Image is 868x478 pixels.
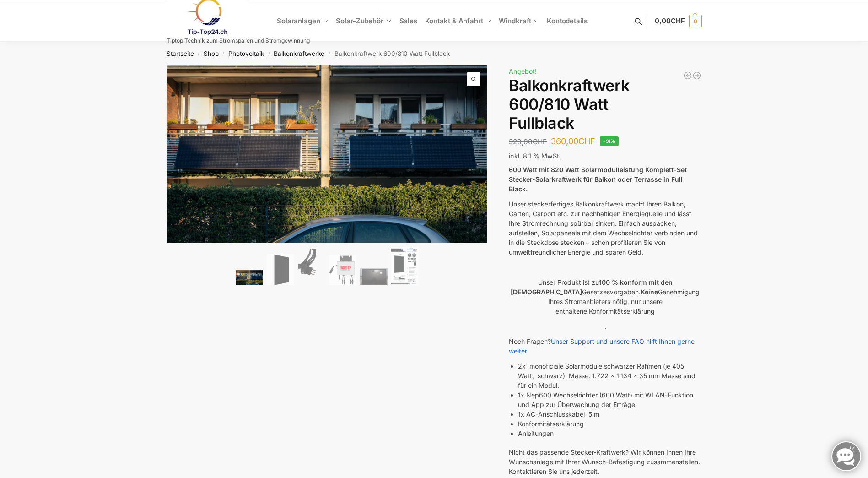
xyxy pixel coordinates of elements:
a: Kontodetails [543,0,591,42]
a: Shop [204,50,219,57]
img: Balkonkraftwerk 600/810 Watt Fullblack – Bild 5 [360,268,388,286]
strong: 100 % konform mit den [DEMOGRAPHIC_DATA] [511,278,673,296]
span: -31% [600,136,619,146]
li: 1x Nep600 Wechselrichter (600 Watt) mit WLAN-Funktion und App zur Überwachung der Erträge [518,390,701,409]
a: Unser Support und unsere FAQ hilft Ihnen gerne weiter [509,337,695,355]
span: 0 [689,15,702,27]
a: Windkraft [495,0,543,42]
p: Unser steckerfertiges Balkonkraftwerk macht Ihren Balkon, Garten, Carport etc. zur nachhaltigen E... [509,199,701,257]
a: Photovoltaik [228,50,264,57]
strong: 600 Watt mit 820 Watt Solarmodulleistung Komplett-Set Stecker-Solarkraftwerk für Balkon oder Terr... [509,166,687,193]
span: Kontakt & Anfahrt [425,16,483,25]
h1: Balkonkraftwerk 600/810 Watt Fullblack [509,76,701,132]
img: Anschlusskabel-3meter_schweizer-stecker [298,249,325,285]
li: Anleitungen [518,429,701,438]
a: Startseite [167,50,194,57]
span: CHF [671,16,685,25]
span: Angebot! [509,67,537,75]
nav: Breadcrumb [150,42,718,65]
p: . [509,321,701,331]
span: inkl. 8,1 % MwSt. [509,152,561,160]
span: CHF [578,136,595,146]
span: / [194,50,204,58]
bdi: 520,00 [509,137,547,146]
a: Solar-Zubehör [332,0,395,42]
a: 0,00CHF 0 [655,7,701,35]
bdi: 360,00 [551,136,595,146]
span: CHF [533,137,547,146]
li: 1x AC-Anschlusskabel 5 m [518,409,701,419]
span: Sales [399,16,418,25]
span: Kontodetails [547,16,588,25]
img: 2 Balkonkraftwerke [236,270,263,285]
span: Solaranlagen [277,16,320,25]
span: Solar-Zubehör [336,16,383,25]
li: Konformitätserklärung [518,419,701,429]
span: 0,00 [655,16,685,25]
a: Balkonkraftwerke [274,50,324,57]
p: Noch Fragen? [509,337,701,356]
span: / [324,50,334,58]
li: 2x monoficiale Solarmodule schwarzer Rahmen (je 405 Watt, schwarz), Masse: 1.722 x 1.134 x 35 mm ... [518,361,701,390]
p: Nicht das passende Stecker-Kraftwerk? Wir können Ihnen Ihre Wunschanlage mit Ihrer Wunsch-Befesti... [509,447,701,476]
p: Unser Produkt ist zu Gesetzesvorgaben. Genehmigung Ihres Stromanbieters nötig, nur unsere enthalt... [509,277,701,316]
img: Balkonkraftwerk 600/810 Watt Fullblack – Bild 6 [391,247,419,286]
strong: Keine [641,288,658,296]
span: / [264,50,274,58]
span: Windkraft [499,16,531,25]
img: TommaTech Vorderseite [267,254,294,286]
a: Sales [395,0,421,42]
a: Balkonkraftwerk 445/600 Watt Bificial [683,71,692,80]
p: Tiptop Technik zum Stromsparen und Stromgewinnung [167,38,310,43]
img: NEP 800 Drosselbar auf 600 Watt [329,255,356,286]
a: Kontakt & Anfahrt [421,0,495,42]
img: Balkonkraftwerk 600/810 Watt Fullblack 3 [487,65,808,433]
span: / [219,50,228,58]
a: 890/600 Watt Solarkraftwerk + 2,7 KW Batteriespeicher Genehmigungsfrei [692,71,701,80]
